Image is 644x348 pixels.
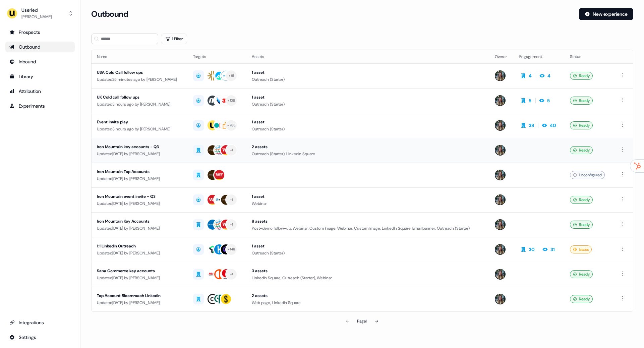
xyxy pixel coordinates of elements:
img: Charlotte [495,170,506,180]
div: 1:1 Linkedin Outreach [97,243,182,249]
img: Charlotte [495,269,506,280]
div: Ready [570,72,593,80]
div: Updated [DATE] by [PERSON_NAME] [97,200,182,207]
div: 1 asset [252,193,484,200]
a: Go to Inbound [5,56,75,67]
div: Userled [21,7,52,13]
a: Go to integrations [5,332,75,343]
div: Outreach (Starter) [252,76,484,83]
div: + 138 [228,98,235,104]
div: UK Cold call follow ups [97,94,182,101]
div: + 1 [230,197,233,203]
div: Outreach (Starter) [252,101,484,108]
div: Settings [9,334,71,341]
div: + 1 [230,147,233,153]
a: Go to outbound experience [5,42,75,52]
a: Go to attribution [5,86,75,97]
div: + 146 [228,246,235,252]
div: + 1 [230,222,233,228]
div: Iron Mountain Top Accounts [97,168,182,175]
button: Userled[PERSON_NAME] [5,5,75,21]
div: Ready [570,221,593,229]
div: 5 [529,97,531,104]
th: Status [565,50,613,63]
div: Updated [DATE] by [PERSON_NAME] [97,225,182,232]
div: Updated [DATE] by [PERSON_NAME] [97,250,182,256]
img: Charlotte [495,219,506,230]
div: Ready [570,295,593,303]
button: 1 Filter [161,34,187,44]
div: 4 [547,72,550,79]
div: Updated 25 minutes ago by [PERSON_NAME] [97,76,182,83]
div: [PERSON_NAME] [21,13,52,20]
div: Post-demo follow-up, Webinar, Custom Image, Webinar, Custom Image, LinkedIn Square, Email banner,... [252,225,484,232]
div: 2 assets [252,143,484,150]
div: LinkedIn Square, Outreach (Starter), Webinar [252,275,484,281]
img: Charlotte [495,120,506,131]
div: 4 [529,72,532,79]
div: Ready [570,97,593,105]
div: Iron Mountain key accounts - Q3 [97,143,182,150]
img: Charlotte [495,70,506,81]
div: Outreach (Starter) [252,250,484,256]
th: Engagement [514,50,565,63]
div: Event invite play [97,119,182,125]
div: 3 assets [252,268,484,274]
div: Attribution [9,88,71,95]
a: Go to templates [5,71,75,82]
div: Page 1 [357,318,367,325]
div: 1 asset [252,69,484,76]
div: Ready [570,270,593,278]
th: Targets [188,50,246,63]
div: 8 assets [252,218,484,225]
img: Charlotte [495,294,506,304]
img: Charlotte [495,145,506,156]
div: Iron Mountain Key Accounts [97,218,182,225]
a: Go to integrations [5,317,75,328]
div: 31 [550,246,555,253]
div: 2 assets [252,292,484,299]
div: 1 asset [252,94,484,101]
div: Experiments [9,103,71,109]
div: Top Account Bloomreach Linkedin [97,292,182,299]
div: Library [9,73,71,80]
div: Inbound [9,58,71,65]
div: Updated 3 hours ago by [PERSON_NAME] [97,126,182,132]
div: + 1 [230,271,233,277]
div: Updated [DATE] by [PERSON_NAME] [97,275,182,281]
button: New experience [579,8,633,20]
div: Updated [DATE] by [PERSON_NAME] [97,151,182,157]
div: USA Cold Call follow ups [97,69,182,76]
th: Name [92,50,188,63]
h3: Outbound [91,9,128,19]
div: Outbound [9,44,71,50]
div: Updated 3 hours ago by [PERSON_NAME] [97,101,182,108]
div: Iron Mountain event invite - Q3 [97,193,182,200]
img: Charlotte [495,194,506,205]
div: 38 [529,122,534,129]
th: Assets [246,50,490,63]
div: 5 [547,97,550,104]
div: Unconfigured [570,171,605,179]
div: Integrations [9,319,71,326]
div: 40 [550,122,556,129]
div: Ready [570,121,593,129]
div: Sana Commerce key accounts [97,268,182,274]
div: Issues [570,245,592,253]
div: Updated [DATE] by [PERSON_NAME] [97,175,182,182]
div: Ready [570,196,593,204]
a: Go to experiments [5,101,75,111]
a: Go to prospects [5,27,75,38]
div: Outreach (Starter), LinkedIn Square [252,151,484,157]
div: Updated [DATE] by [PERSON_NAME] [97,299,182,306]
div: Outreach (Starter) [252,126,484,132]
div: 30 [529,246,535,253]
img: Charlotte [495,244,506,255]
div: Webinar [252,200,484,207]
img: Charlotte [495,95,506,106]
th: Owner [489,50,514,63]
div: + 61 [229,73,234,79]
div: 1 asset [252,119,484,125]
div: Web page, LinkedIn Square [252,299,484,306]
